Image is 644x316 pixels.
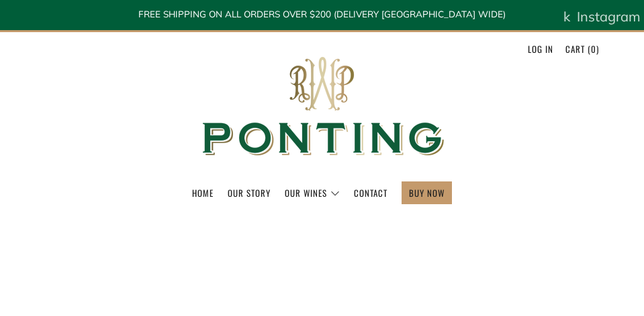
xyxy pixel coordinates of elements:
a: Our Story [228,182,271,204]
span: Instagram [577,8,641,25]
a: Home [192,182,214,204]
a: Contact [354,182,387,204]
span: 0 [591,42,596,56]
a: Cart (0) [565,38,599,60]
img: Ponting Wines [188,32,457,181]
a: Instagram [577,3,641,30]
a: Log in [528,38,553,60]
a: Our Wines [285,182,340,204]
a: BUY NOW [409,182,445,204]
